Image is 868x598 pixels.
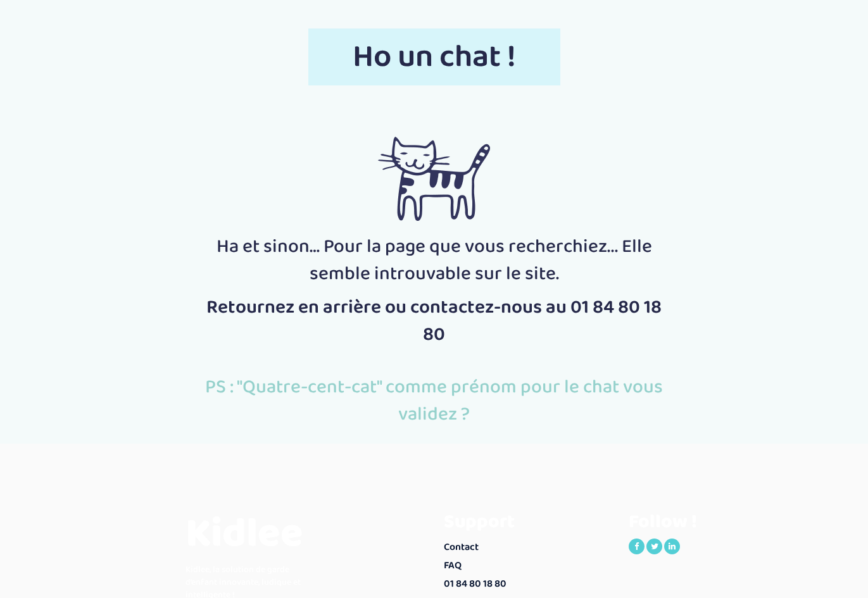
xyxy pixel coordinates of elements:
img: cat-error-img.png [378,137,490,221]
a: FAQ [444,557,610,575]
p: Ha et sinon… Pour la page que vous recherchiez... Elle semble introuvable sur le site. [203,234,665,288]
a: 01 84 80 18 80 [444,575,610,594]
p: PS : "Quatre-cent-cat" comme prénom pour le chat vous validez ? [203,374,665,428]
a: Contact [444,539,610,557]
h3: Follow ! [629,511,795,532]
h3: Kidlee [186,511,312,557]
h3: Support [444,511,610,532]
p: Retournez en arrière ou contactez-nous au 01 84 80 18 80 [203,294,665,349]
span: Ho un chat ! [308,28,560,85]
